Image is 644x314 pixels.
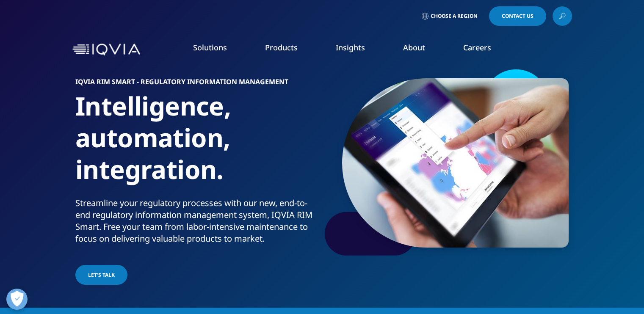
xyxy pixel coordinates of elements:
[75,265,127,285] a: Let's talk
[336,42,365,52] a: Insights
[144,30,572,69] nav: Primary
[193,42,227,52] a: Solutions
[431,13,478,19] span: Choose a Region
[342,78,569,248] img: rimsmart-on-tablet-screen-01.jpg
[265,42,298,52] a: Products
[75,78,319,90] h6: IQVIA RIM Smart - Regulatory Information Management
[6,289,28,310] button: Open Preferences
[75,197,319,250] p: Streamline your regulatory processes with our new, end-to-end regulatory information management s...
[88,271,115,278] span: Let's talk
[502,14,533,19] span: Contact Us
[463,42,491,52] a: Careers
[403,42,425,52] a: About
[72,44,140,56] img: IQVIA Healthcare Information Technology and Pharma Clinical Research Company
[489,6,546,26] a: Contact Us
[75,90,319,197] h1: Intelligence, automation, integration.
